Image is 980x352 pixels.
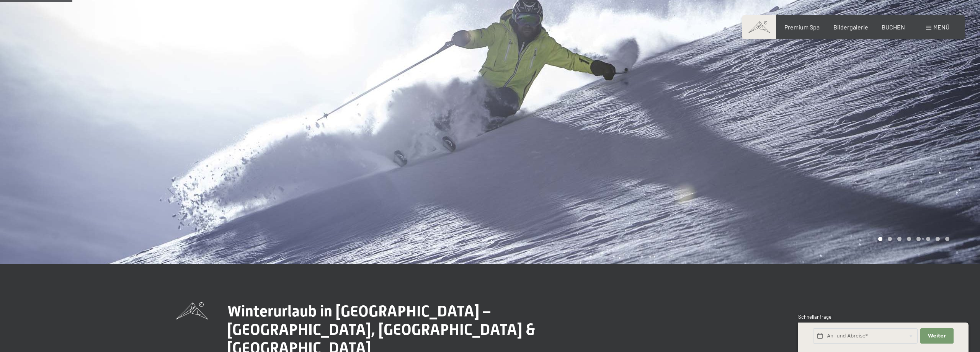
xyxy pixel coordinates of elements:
[920,328,953,344] button: Weiter
[882,23,905,31] a: BUCHEN
[936,237,940,241] div: Carousel Page 7
[798,314,831,320] span: Schnellanfrage
[907,237,911,241] div: Carousel Page 4
[875,237,949,241] div: Carousel Pagination
[916,237,921,241] div: Carousel Page 5
[926,237,930,241] div: Carousel Page 6
[928,332,946,339] span: Weiter
[878,237,882,241] div: Carousel Page 1 (Current Slide)
[933,23,949,31] span: Menü
[888,237,892,241] div: Carousel Page 2
[897,237,902,241] div: Carousel Page 3
[784,23,820,31] a: Premium Spa
[945,237,949,241] div: Carousel Page 8
[833,23,868,31] a: Bildergalerie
